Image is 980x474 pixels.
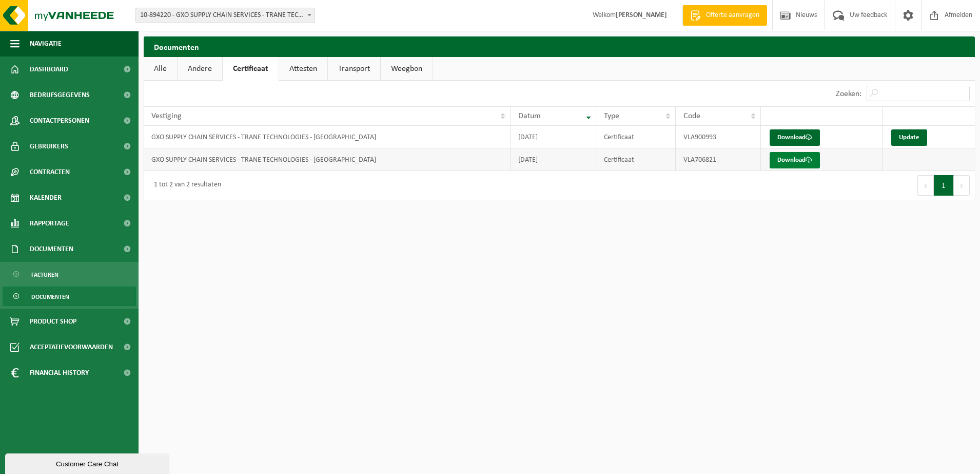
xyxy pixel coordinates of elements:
a: Download [770,129,820,146]
span: Kalender [30,185,62,211]
a: Andere [178,57,222,81]
td: Certificaat [596,148,676,171]
span: Navigatie [30,31,62,56]
a: Weegbon [381,57,433,81]
a: Download [770,152,820,168]
a: Alle [144,57,177,81]
span: Rapportage [30,211,69,236]
td: VLA706821 [676,148,761,171]
a: Update [891,129,927,146]
span: Dashboard [30,56,68,82]
button: Next [954,175,970,196]
span: Documenten [30,236,73,262]
span: Vestiging [151,112,182,120]
h2: Documenten [144,36,975,56]
span: Contactpersonen [30,108,89,134]
td: [DATE] [511,148,596,171]
span: Product Shop [30,309,76,334]
td: Certificaat [596,126,676,148]
span: Type [604,112,619,120]
span: Financial History [30,360,89,386]
iframe: chat widget [5,451,171,474]
span: 10-894220 - GXO SUPPLY CHAIN SERVICES - TRANE TECHNOLOGIES - TONGEREN [135,8,315,23]
span: Contracten [30,159,70,185]
strong: [PERSON_NAME] [616,11,667,19]
span: Code [683,112,700,120]
div: 1 tot 2 van 2 resultaten [149,176,221,195]
a: Facturen [3,264,136,284]
td: GXO SUPPLY CHAIN SERVICES - TRANE TECHNOLOGIES - [GEOGRAPHIC_DATA] [144,148,511,171]
td: GXO SUPPLY CHAIN SERVICES - TRANE TECHNOLOGIES - [GEOGRAPHIC_DATA] [144,126,511,148]
span: Gebruikers [30,134,68,159]
span: Facturen [31,265,58,285]
a: Offerte aanvragen [682,5,767,26]
a: Certificaat [223,57,279,81]
span: Bedrijfsgegevens [30,82,90,108]
span: Offerte aanvragen [703,10,762,21]
label: Zoeken: [836,90,861,98]
span: Documenten [31,287,69,307]
td: [DATE] [511,126,596,148]
button: 1 [934,175,954,196]
span: Datum [518,112,541,120]
span: Acceptatievoorwaarden [30,334,113,360]
a: Transport [328,57,380,81]
button: Previous [917,175,934,196]
a: Documenten [3,287,136,306]
a: Attesten [279,57,327,81]
span: 10-894220 - GXO SUPPLY CHAIN SERVICES - TRANE TECHNOLOGIES - TONGEREN [136,8,315,23]
td: VLA900993 [676,126,761,148]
